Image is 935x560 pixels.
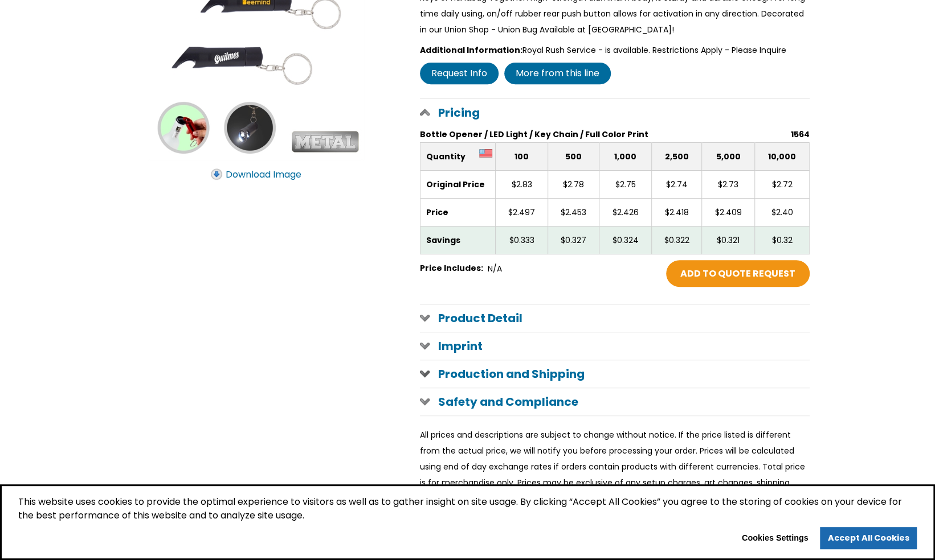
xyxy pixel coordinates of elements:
[504,63,611,84] a: More from this line
[420,388,810,415] a: Safety and Compliance
[820,527,917,550] a: allow cookies
[791,126,810,142] div: Product Number
[734,529,816,547] button: Cookies Settings
[488,263,502,274] span: N/A
[420,129,648,140] span: Bottle Opener / LED Light / Key Chain / Full Color Print
[702,143,755,171] th: 5,000
[599,143,651,171] th: 1,000
[754,171,809,199] td: $2.72
[420,262,485,274] span: Price Includes:
[548,199,599,227] td: $2.453
[754,143,809,171] th: 10,000
[599,199,651,227] td: $2.426
[599,227,651,254] td: $0.324
[548,143,599,171] th: 500
[651,171,702,199] td: $2.74
[599,171,651,199] td: $2.75
[495,227,548,254] td: $0.333
[702,171,755,199] td: $2.73
[666,260,810,287] a: Add to Shopping Cart
[420,199,495,227] td: Price
[702,199,755,227] td: $2.409
[495,199,548,227] td: $2.497
[548,171,599,199] td: $2.78
[18,495,917,527] span: This website uses cookies to provide the optimal experience to visitors as well as to gather insi...
[754,199,809,227] td: $2.40
[420,63,499,84] a: Request Info
[651,199,702,227] td: $2.418
[791,126,810,142] h6: 1564
[420,143,495,171] th: Quantity
[651,143,702,171] th: 2,500
[420,99,810,126] a: Pricing
[420,44,522,56] strong: Additional Information
[420,427,810,522] div: All prices and descriptions are subject to change without notice. If the price listed is differen...
[420,227,495,254] td: Savings
[202,160,309,188] a: Download Image
[420,171,495,199] td: Original Price
[548,227,599,254] td: $0.327
[754,227,809,254] td: $0.32
[495,143,548,171] th: 100
[651,227,702,254] td: $0.322
[702,227,755,254] td: $0.321
[420,304,810,332] a: Product Detail
[495,171,548,199] td: $2.83
[420,332,810,360] a: Imprint
[420,42,810,58] div: Royal Rush Service - is available. Restrictions Apply - Please Inquire
[420,360,810,388] a: Production and Shipping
